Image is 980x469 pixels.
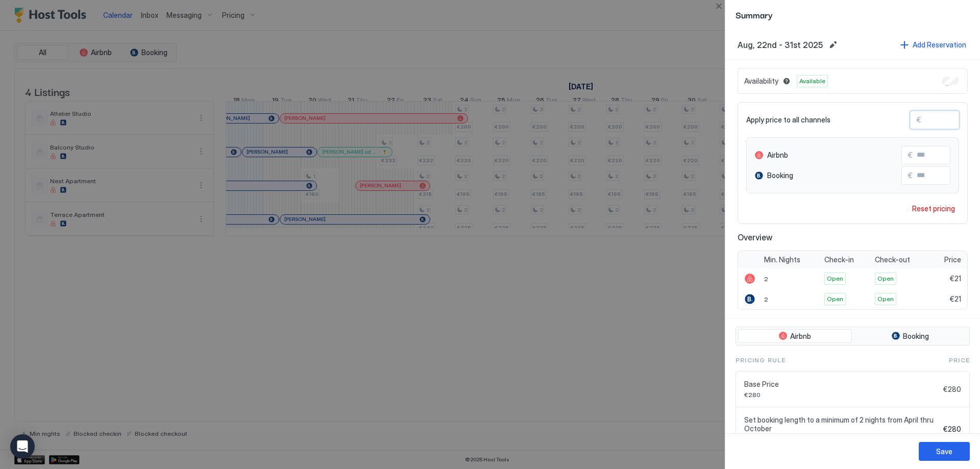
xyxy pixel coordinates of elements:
[744,391,939,399] span: €280
[943,385,961,394] span: €280
[736,356,786,365] span: Pricing Rule
[913,39,966,50] div: Add Reservation
[908,151,913,160] span: €
[936,446,952,457] div: Save
[744,380,939,389] span: Base Price
[764,275,768,283] span: 2
[950,294,961,304] span: €21
[908,171,913,180] span: €
[943,425,961,434] span: €280
[908,202,959,215] button: Reset pricing
[912,203,955,214] div: Reset pricing
[744,77,778,86] span: Availability
[738,232,968,242] span: Overview
[827,39,839,51] button: Edit date range
[919,442,970,461] button: Save
[877,274,894,283] span: Open
[746,115,830,125] span: Apply price to all channels
[827,274,843,283] span: Open
[949,356,970,365] span: Price
[764,255,800,264] span: Min. Nights
[944,255,961,264] span: Price
[780,75,793,87] button: Blocked dates override all pricing rules and remain unavailable until manually unblocked
[736,8,970,21] span: Summary
[764,295,768,303] span: 2
[736,327,970,346] div: tab-group
[827,294,843,304] span: Open
[738,40,823,50] span: Aug, 22nd - 31st 2025
[767,171,793,180] span: Booking
[767,151,788,160] span: Airbnb
[744,415,939,433] span: Set booking length to a minimum of 2 nights from April thru October
[903,332,929,341] span: Booking
[854,329,968,343] button: Booking
[738,329,852,343] button: Airbnb
[899,38,968,52] button: Add Reservation
[917,115,921,125] span: €
[875,255,910,264] span: Check-out
[799,77,825,86] span: Available
[10,434,35,459] div: Open Intercom Messenger
[824,255,854,264] span: Check-in
[950,274,961,283] span: €21
[790,332,811,341] span: Airbnb
[877,294,894,304] span: Open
